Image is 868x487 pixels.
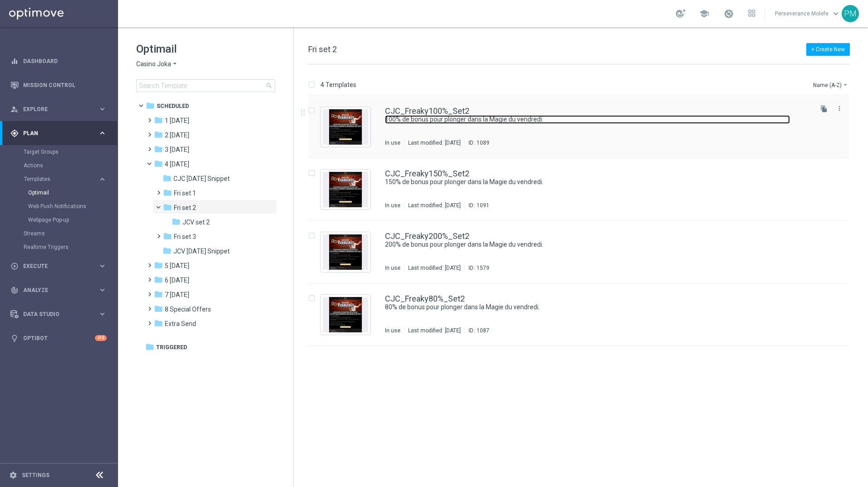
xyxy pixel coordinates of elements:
span: Triggered [156,343,187,351]
div: 200% de bonus pour plonger dans la Magie du vendredi. [385,240,811,249]
a: Realtime Triggers [24,243,94,251]
div: Data Studio [10,310,98,318]
img: 1579.jpeg [323,234,368,270]
div: 1091 [477,202,489,209]
i: folder [145,342,154,351]
div: In use [385,139,400,146]
a: Web Push Notifications [28,203,94,210]
img: 1089.jpeg [323,109,368,145]
i: keyboard_arrow_right [98,105,107,113]
div: Execute [10,262,98,270]
i: folder [154,275,163,284]
div: Explore [10,105,98,113]
i: arrow_drop_down [171,60,178,68]
div: Optibot [10,326,107,350]
span: Templates [24,176,89,182]
button: more_vert [835,103,844,114]
span: CJC Friday Snippet [173,175,230,183]
span: 7 Monday [165,291,189,299]
span: 8 Special Offers [165,305,211,313]
a: 80% de bonus pour plonger dans la Magie du vendredi. [385,303,790,312]
img: 1091.jpeg [323,172,368,207]
a: CJC_Freaky200%_Set2 [385,232,469,240]
div: Templates [24,176,98,182]
div: Last modified: [DATE] [404,139,464,146]
div: person_search Explore keyboard_arrow_right [10,106,107,113]
a: Settings [22,472,49,478]
div: +10 [95,335,107,341]
div: In use [385,264,400,272]
i: folder [163,188,172,197]
div: 150% de bonus pour plonger dans la Magie du vendredi. [385,178,811,186]
i: lightbulb [10,334,19,342]
div: Streams [24,227,117,240]
input: Search Template [136,79,275,92]
span: Data Studio [23,312,98,317]
span: JCV Friday Snippet [173,247,230,255]
div: 80% de bonus pour plonger dans la Magie du vendredi. [385,303,811,312]
div: ID: [464,202,489,209]
div: ID: [464,264,489,272]
a: Mission Control [23,73,107,97]
div: In use [385,327,400,334]
button: Mission Control [10,82,107,89]
span: Casino Joka [136,60,171,68]
i: folder [163,246,172,255]
div: ID: [464,327,489,334]
span: Fri set 1 [174,189,196,197]
div: Press SPACE to select this row. [299,221,866,283]
i: arrow_drop_down [842,81,849,88]
img: 1087.jpeg [323,297,368,332]
i: folder [163,203,172,212]
div: Press SPACE to select this row. [299,158,866,221]
div: 1087 [477,327,489,334]
div: Dashboard [10,49,107,73]
div: Realtime Triggers [24,240,117,254]
div: 1579 [477,264,489,272]
a: Optibot [23,326,95,350]
button: Casino Joka arrow_drop_down [136,60,178,68]
span: Fri set 2 [174,204,196,212]
button: equalizer Dashboard [10,58,107,65]
span: JCV set 2 [182,218,210,226]
div: Press SPACE to select this row. [299,283,866,346]
span: 4 Friday [165,160,189,168]
i: folder [163,232,172,241]
i: folder [163,174,172,183]
h1: Optimail [136,42,275,56]
div: Optimail [28,186,117,200]
i: folder [154,145,163,154]
i: keyboard_arrow_right [98,175,107,184]
span: Execute [23,263,98,269]
a: Streams [24,230,94,237]
span: 5 Saturday [165,262,189,270]
div: Last modified: [DATE] [404,202,464,209]
div: Actions [24,159,117,172]
div: Mission Control [10,73,107,97]
button: play_circle_outline Execute keyboard_arrow_right [10,263,107,270]
i: folder [154,130,163,139]
span: Scheduled [157,102,189,110]
span: Extra Send [165,320,196,328]
span: 6 Sunday [165,276,189,284]
div: track_changes Analyze keyboard_arrow_right [10,287,107,294]
p: 4 Templates [321,81,356,89]
div: Templates keyboard_arrow_right [24,175,107,183]
button: lightbulb Optibot +10 [10,335,107,342]
button: Data Studio keyboard_arrow_right [10,311,107,318]
div: Last modified: [DATE] [404,264,464,272]
i: folder [172,217,181,226]
i: person_search [10,105,19,113]
i: keyboard_arrow_right [98,286,107,294]
a: CJC_Freaky80%_Set2 [385,295,465,303]
button: + Create New [806,43,850,56]
i: keyboard_arrow_right [98,129,107,137]
div: Webpage Pop-up [28,213,117,227]
span: Plan [23,131,98,136]
div: Press SPACE to select this row. [299,96,866,158]
i: folder [154,159,163,168]
i: folder [154,304,163,313]
div: 1089 [477,139,489,146]
a: 150% de bonus pour plonger dans la Magie du vendredi. [385,178,790,186]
